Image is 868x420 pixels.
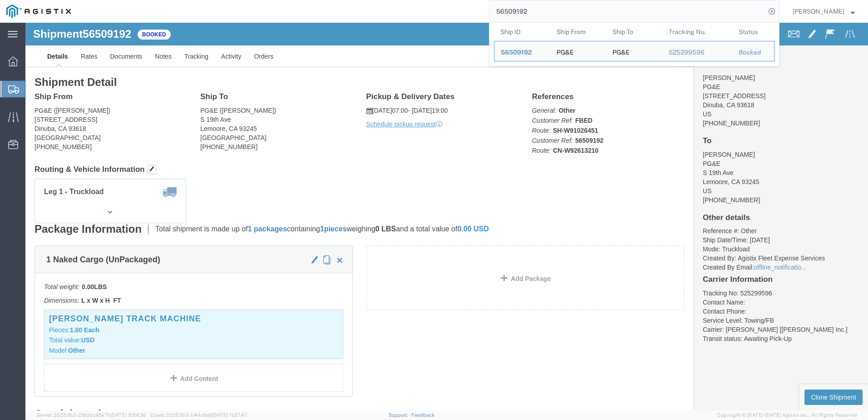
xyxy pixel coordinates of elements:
input: Search for shipment number, reference number [489,0,765,22]
div: PG&E [612,41,630,61]
div: 525299596 [669,48,726,57]
div: 56509192 [501,48,544,57]
button: [PERSON_NAME] [792,6,855,17]
th: Ship From [550,23,607,41]
span: Server: 2025.16.0-21b0bc45e7b [36,412,146,418]
iframe: FS Legacy Container [25,23,868,410]
th: Status [732,23,774,41]
span: Deni Smith [793,6,844,16]
span: Copyright © [DATE]-[DATE] Agistix Inc., All Rights Reserved [717,411,857,419]
span: 56509192 [501,49,532,56]
span: [DATE] 11:37:47 [212,412,247,418]
a: Feedback [411,412,434,418]
th: Tracking Nu. [662,23,733,41]
div: PG&E [557,41,574,61]
div: Booked [739,48,768,57]
span: Client: 2025.16.0-b4dc8a9 [150,412,247,418]
img: logo [6,5,71,18]
table: Search Results [494,23,779,66]
span: [DATE] 11:54:36 [111,412,146,418]
th: Ship ID [494,23,550,41]
a: Support [389,412,411,418]
th: Ship To [606,23,662,41]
